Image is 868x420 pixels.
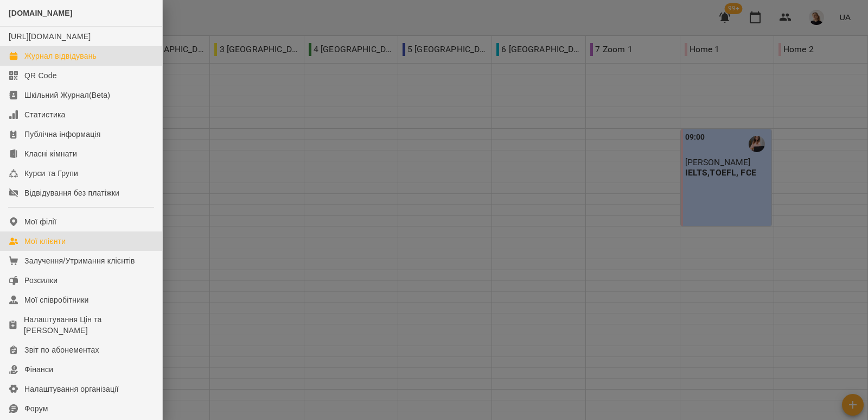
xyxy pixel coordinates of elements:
[24,148,77,159] div: Класні кімнати
[24,403,48,414] div: Форум
[24,236,66,247] div: Мої клієнти
[9,32,91,41] a: [URL][DOMAIN_NAME]
[24,51,97,61] div: Журнал відвідувань
[24,255,135,266] div: Залучення/Утримання клієнтів
[24,216,56,227] div: Мої філії
[24,384,119,394] div: Налаштування організації
[24,294,89,305] div: Мої співробітники
[24,314,154,336] div: Налаштування Цін та [PERSON_NAME]
[24,187,119,198] div: Відвідування без платіжки
[24,364,53,375] div: Фінанси
[24,129,100,140] div: Публічна інформація
[24,109,66,120] div: Статистика
[24,344,99,355] div: Звіт по абонементах
[24,70,57,81] div: QR Code
[9,9,73,17] span: [DOMAIN_NAME]
[24,90,110,101] div: Шкільний Журнал(Beta)
[24,168,78,179] div: Курси та Групи
[24,275,58,286] div: Розсилки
